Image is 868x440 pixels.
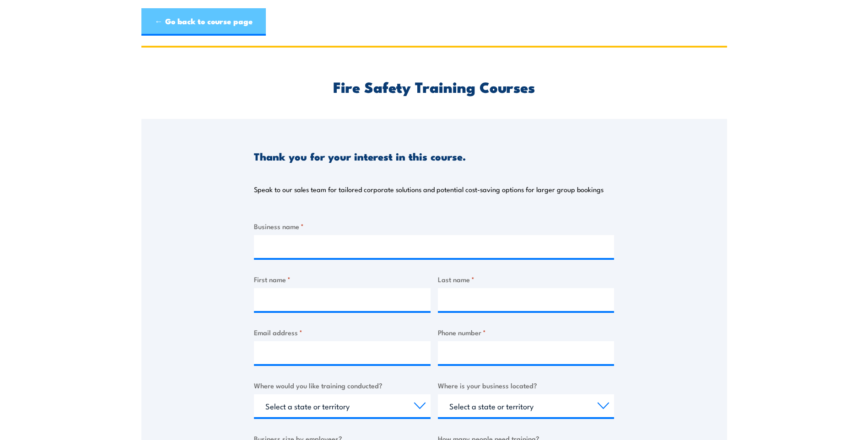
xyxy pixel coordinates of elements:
label: Email address [254,327,431,338]
label: Business name [254,221,614,231]
h3: Thank you for your interest in this course. [254,151,466,161]
label: Where is your business located? [438,380,615,391]
a: ← Go back to course page [141,8,266,36]
p: Speak to our sales team for tailored corporate solutions and potential cost-saving options for la... [254,185,604,194]
label: First name [254,274,431,284]
label: Last name [438,274,615,284]
h2: Fire Safety Training Courses [254,80,614,93]
label: Where would you like training conducted? [254,380,431,391]
label: Phone number [438,327,615,338]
